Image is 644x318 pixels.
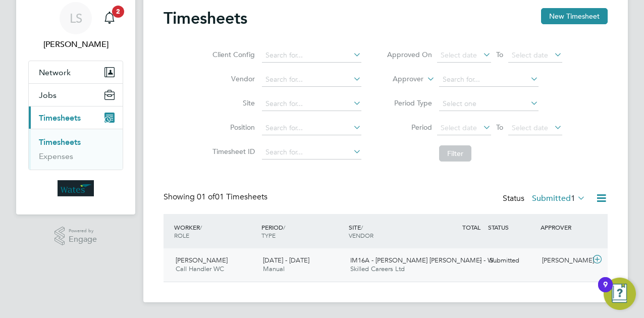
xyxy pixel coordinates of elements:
span: Select date [512,123,548,132]
div: Showing [164,192,270,202]
button: Network [29,61,123,83]
button: Open Resource Center, 9 new notifications [604,278,636,310]
div: 9 [603,285,608,298]
span: 1 [571,193,575,203]
span: Skilled Careers Ltd [350,264,405,273]
span: 2 [112,6,124,18]
label: Submitted [532,193,585,203]
input: Select one [439,97,539,111]
div: PERIOD [259,218,346,244]
span: LS [70,12,82,25]
img: wates-logo-retina.png [58,180,94,196]
span: Select date [441,50,477,60]
label: Vendor [209,74,255,83]
div: - [433,252,486,269]
span: TOTAL [462,223,480,231]
input: Search for... [262,73,361,87]
div: APPROVER [538,218,591,236]
button: Jobs [29,84,123,106]
span: Engage [69,235,97,244]
div: SITE [346,218,434,244]
a: Expenses [39,151,73,161]
a: LS[PERSON_NAME] [28,2,123,50]
button: Filter [439,145,471,162]
span: Select date [441,123,477,132]
div: WORKER [172,218,259,244]
div: [PERSON_NAME] [538,252,591,269]
span: ROLE [174,231,189,239]
label: Timesheet ID [209,147,255,156]
h2: Timesheets [164,8,247,28]
input: Search for... [262,48,361,63]
button: New Timesheet [541,8,608,24]
label: Period [387,123,432,132]
label: Client Config [209,50,255,59]
span: To [493,121,506,134]
input: Search for... [262,97,361,111]
button: Timesheets [29,107,123,129]
span: Select date [512,50,548,60]
span: Network [39,68,71,77]
span: [PERSON_NAME] [176,256,228,264]
label: Approved On [387,50,432,59]
a: Timesheets [39,137,81,147]
span: 01 of [197,192,215,202]
label: Site [209,98,255,108]
span: 01 Timesheets [197,192,267,202]
label: Period Type [387,98,432,108]
span: IM16A - [PERSON_NAME] [PERSON_NAME] - W… [350,256,500,264]
span: / [283,223,285,231]
span: VENDOR [349,231,373,239]
span: Powered by [69,227,97,235]
input: Search for... [262,145,361,160]
span: TYPE [261,231,276,239]
a: 2 [99,2,120,34]
span: [DATE] - [DATE] [263,256,309,264]
span: / [361,223,363,231]
span: Timesheets [39,113,81,123]
span: / [200,223,202,231]
a: Powered byEngage [55,227,97,246]
span: To [493,48,506,61]
span: Manual [263,264,285,273]
label: Position [209,123,255,132]
div: Status [503,192,587,206]
input: Search for... [262,121,361,135]
div: Timesheets [29,129,123,170]
span: Jobs [39,90,57,100]
label: Approver [378,74,423,84]
span: Call Handler WC [176,264,224,273]
input: Search for... [439,73,539,87]
div: STATUS [486,218,538,236]
a: Go to home page [28,180,123,196]
div: Submitted [486,252,538,269]
span: Lee Saunders [28,38,123,50]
